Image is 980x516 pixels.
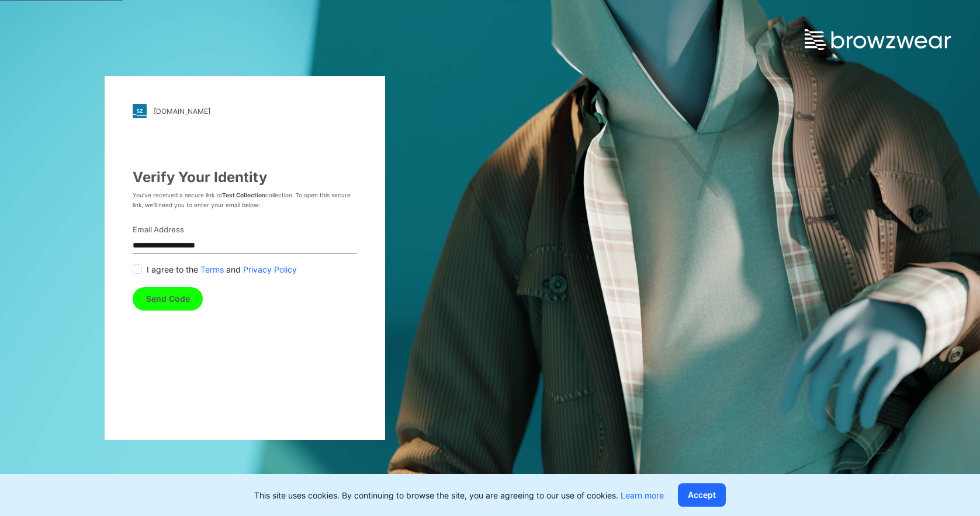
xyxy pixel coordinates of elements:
[254,489,664,501] p: This site uses cookies. By continuing to browse the site, you are agreeing to our use of cookies.
[133,104,357,118] a: [DOMAIN_NAME]
[133,190,357,210] p: You’ve received a secure link to collection. To open this secure link, we’ll need you to enter yo...
[222,191,265,198] strong: Test Collection
[133,169,357,186] h3: Verify Your Identity
[133,287,203,311] button: Send Code
[154,107,210,116] div: [DOMAIN_NAME]
[133,224,350,236] label: Email Address
[243,263,297,276] a: Privacy Policy
[200,263,224,276] a: Terms
[805,29,951,50] img: browzwear-logo.e42bd6dac1945053ebaf764b6aa21510.svg
[133,104,147,118] img: stylezone-logo.562084cfcfab977791bfbf7441f1a819.svg
[678,483,726,507] button: Accept
[621,490,664,500] a: Learn more
[133,263,357,276] div: I agree to the and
